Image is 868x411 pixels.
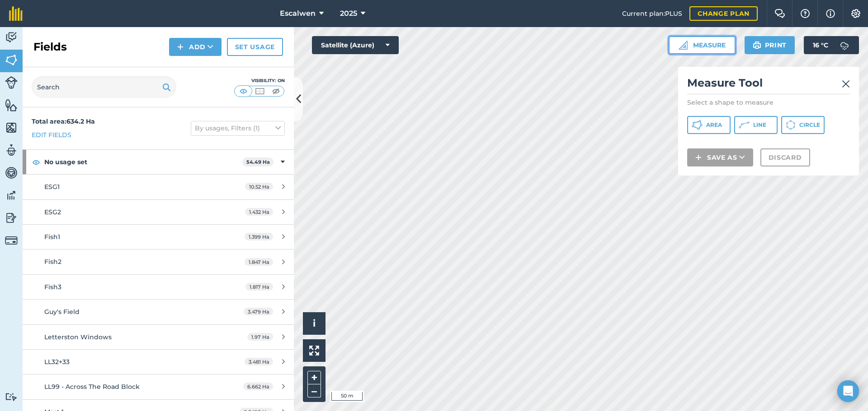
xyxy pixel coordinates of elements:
img: svg+xml;base64,PD94bWwgdmVyc2lvbj0iMS4wIiBlbmNvZGluZz0idXRmLTgiPz4KPCEtLSBHZW5lcmF0b3I6IEFkb2JlIE... [5,76,18,89]
img: svg+xml;base64,PD94bWwgdmVyc2lvbj0iMS4wIiBlbmNvZGluZz0idXRmLTgiPz4KPCEtLSBHZW5lcmF0b3I6IEFkb2JlIE... [5,189,18,202]
img: svg+xml;base64,PHN2ZyB4bWxucz0iaHR0cDovL3d3dy53My5vcmcvMjAwMC9zdmciIHdpZHRoPSIxOSIgaGVpZ2h0PSIyNC... [162,82,171,92]
span: LL32+33 [44,358,70,366]
span: 16 ° C [813,36,828,54]
img: svg+xml;base64,PHN2ZyB4bWxucz0iaHR0cDovL3d3dy53My5vcmcvMjAwMC9zdmciIHdpZHRoPSIxNyIgaGVpZ2h0PSIxNy... [826,8,835,19]
span: 2025 [340,8,357,19]
span: Current plan : PLUS [622,9,682,18]
span: ESG2 [44,208,61,216]
img: A question mark icon [800,9,811,18]
a: ESG110.52 Ha [23,175,294,199]
span: Circle [799,121,820,129]
img: svg+xml;base64,PHN2ZyB4bWxucz0iaHR0cDovL3d3dy53My5vcmcvMjAwMC9zdmciIHdpZHRoPSI1MCIgaGVpZ2h0PSI0MC... [270,87,282,96]
button: Circle [781,116,825,134]
h2: Fields [33,40,67,54]
span: LL99 - Across The Road Block [44,383,140,391]
img: svg+xml;base64,PHN2ZyB4bWxucz0iaHR0cDovL3d3dy53My5vcmcvMjAwMC9zdmciIHdpZHRoPSI1MCIgaGVpZ2h0PSI0MC... [254,87,265,96]
img: svg+xml;base64,PHN2ZyB4bWxucz0iaHR0cDovL3d3dy53My5vcmcvMjAwMC9zdmciIHdpZHRoPSI1NiIgaGVpZ2h0PSI2MC... [5,98,18,112]
span: 3.479 Ha [244,308,273,315]
span: Guy's Field [44,308,80,316]
a: Set usage [227,38,283,56]
span: 10.52 Ha [245,183,273,190]
img: svg+xml;base64,PD94bWwgdmVyc2lvbj0iMS4wIiBlbmNvZGluZz0idXRmLTgiPz4KPCEtLSBHZW5lcmF0b3I6IEFkb2JlIE... [5,143,18,157]
img: svg+xml;base64,PHN2ZyB4bWxucz0iaHR0cDovL3d3dy53My5vcmcvMjAwMC9zdmciIHdpZHRoPSIxOSIgaGVpZ2h0PSIyNC... [753,40,761,51]
a: Guy's Field3.479 Ha [23,300,294,324]
span: Area [706,121,722,129]
a: Fish21.847 Ha [23,249,294,274]
span: Fish1 [44,233,60,241]
img: Two speech bubbles overlapping with the left bubble in the forefront [774,9,785,18]
button: i [303,312,325,335]
span: Line [753,121,766,129]
span: Fish3 [44,283,61,291]
button: By usages, Filters (1) [191,121,285,135]
a: Change plan [689,6,758,21]
span: ESG1 [44,183,60,191]
img: svg+xml;base64,PD94bWwgdmVyc2lvbj0iMS4wIiBlbmNvZGluZz0idXRmLTgiPz4KPCEtLSBHZW5lcmF0b3I6IEFkb2JlIE... [5,393,18,401]
div: Visibility: On [234,77,285,84]
img: svg+xml;base64,PHN2ZyB4bWxucz0iaHR0cDovL3d3dy53My5vcmcvMjAwMC9zdmciIHdpZHRoPSI1NiIgaGVpZ2h0PSI2MC... [5,121,18,134]
a: Fish31.817 Ha [23,275,294,299]
a: Letterston Windows1.97 Ha [23,325,294,349]
button: Area [687,116,731,134]
span: 1.97 Ha [247,333,273,341]
span: 1.817 Ha [245,283,273,291]
img: svg+xml;base64,PHN2ZyB4bWxucz0iaHR0cDovL3d3dy53My5vcmcvMjAwMC9zdmciIHdpZHRoPSI1MCIgaGVpZ2h0PSI0MC... [238,87,249,96]
strong: No usage set [44,150,242,174]
button: Satellite (Azure) [312,36,399,54]
input: Search [32,76,176,98]
button: Print [745,36,795,54]
img: svg+xml;base64,PHN2ZyB4bWxucz0iaHR0cDovL3d3dy53My5vcmcvMjAwMC9zdmciIHdpZHRoPSI1NiIgaGVpZ2h0PSI2MC... [5,53,18,67]
span: 1.847 Ha [245,258,273,266]
button: Save as [687,148,753,166]
button: Measure [669,36,736,54]
button: Add [169,38,222,56]
img: svg+xml;base64,PHN2ZyB4bWxucz0iaHR0cDovL3d3dy53My5vcmcvMjAwMC9zdmciIHdpZHRoPSIxNCIgaGVpZ2h0PSIyNC... [177,42,184,52]
a: ESG21.432 Ha [23,200,294,224]
h2: Measure Tool [687,76,850,94]
span: Letterston Windows [44,333,112,341]
button: Line [734,116,778,134]
div: Open Intercom Messenger [837,380,859,402]
img: A cog icon [850,9,861,18]
a: Edit fields [32,130,71,140]
button: + [307,371,321,384]
img: svg+xml;base64,PD94bWwgdmVyc2lvbj0iMS4wIiBlbmNvZGluZz0idXRmLTgiPz4KPCEtLSBHZW5lcmF0b3I6IEFkb2JlIE... [5,211,18,225]
a: LL99 - Across The Road Block6.662 Ha [23,374,294,399]
button: 16 °C [804,36,859,54]
div: No usage set54.49 Ha [23,150,294,174]
span: 1.432 Ha [245,208,273,216]
span: i [313,318,316,329]
img: svg+xml;base64,PD94bWwgdmVyc2lvbj0iMS4wIiBlbmNvZGluZz0idXRmLTgiPz4KPCEtLSBHZW5lcmF0b3I6IEFkb2JlIE... [5,31,18,44]
a: Fish11.399 Ha [23,225,294,249]
span: 1.399 Ha [245,233,273,240]
a: LL32+333.481 Ha [23,350,294,374]
img: svg+xml;base64,PD94bWwgdmVyc2lvbj0iMS4wIiBlbmNvZGluZz0idXRmLTgiPz4KPCEtLSBHZW5lcmF0b3I6IEFkb2JlIE... [5,166,18,180]
button: – [307,384,321,397]
p: Select a shape to measure [687,98,850,107]
strong: 54.49 Ha [246,159,270,165]
strong: Total area : 634.2 Ha [32,117,95,125]
img: svg+xml;base64,PHN2ZyB4bWxucz0iaHR0cDovL3d3dy53My5vcmcvMjAwMC9zdmciIHdpZHRoPSIxOCIgaGVpZ2h0PSIyNC... [32,157,40,167]
img: Ruler icon [679,41,688,50]
img: Four arrows, one pointing top left, one top right, one bottom right and the last bottom left [309,346,319,356]
img: svg+xml;base64,PD94bWwgdmVyc2lvbj0iMS4wIiBlbmNvZGluZz0idXRmLTgiPz4KPCEtLSBHZW5lcmF0b3I6IEFkb2JlIE... [835,36,854,54]
span: 6.662 Ha [243,383,273,390]
img: svg+xml;base64,PHN2ZyB4bWxucz0iaHR0cDovL3d3dy53My5vcmcvMjAwMC9zdmciIHdpZHRoPSIxNCIgaGVpZ2h0PSIyNC... [695,152,702,163]
img: svg+xml;base64,PHN2ZyB4bWxucz0iaHR0cDovL3d3dy53My5vcmcvMjAwMC9zdmciIHdpZHRoPSIyMiIgaGVpZ2h0PSIzMC... [842,79,850,89]
span: Escalwen [280,8,316,19]
button: Discard [760,148,810,166]
img: fieldmargin Logo [9,6,23,21]
span: 3.481 Ha [245,358,273,365]
img: svg+xml;base64,PD94bWwgdmVyc2lvbj0iMS4wIiBlbmNvZGluZz0idXRmLTgiPz4KPCEtLSBHZW5lcmF0b3I6IEFkb2JlIE... [5,234,18,247]
span: Fish2 [44,258,61,266]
